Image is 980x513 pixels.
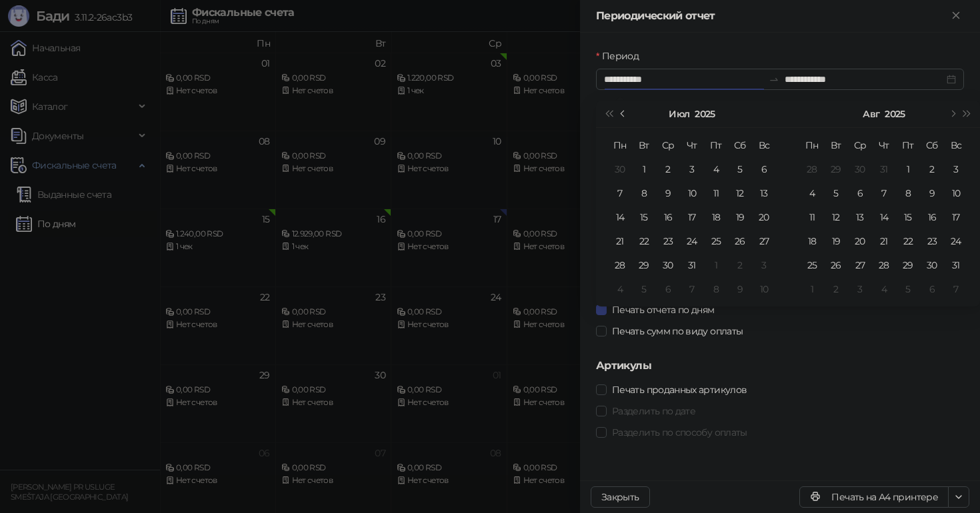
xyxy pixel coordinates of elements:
div: 6 [660,281,676,297]
div: 20 [852,233,868,249]
td: 2025-07-17 [680,205,704,229]
button: Следующий месяц (PageDown) [945,101,959,127]
div: 21 [876,233,892,249]
td: 2025-09-02 [824,277,848,301]
td: 2025-07-16 [656,205,680,229]
td: 2025-08-02 [728,253,752,277]
td: 2025-08-03 [752,253,776,277]
div: 15 [636,209,652,225]
td: 2025-08-05 [632,277,656,301]
div: 16 [924,209,940,225]
td: 2025-07-06 [752,157,776,181]
td: 2025-08-01 [704,253,728,277]
div: 10 [756,281,772,297]
span: Печать проданных артикулов [607,382,752,397]
button: Выбрать год [885,101,905,127]
div: 28 [612,257,628,273]
div: 6 [852,185,868,201]
div: 23 [924,233,940,249]
div: 7 [612,185,628,201]
span: Печать сумм по виду оплаты [607,324,748,338]
td: 2025-07-28 [800,157,824,181]
div: 29 [636,257,652,273]
td: 2025-07-21 [608,229,632,253]
span: Разделить по дате [607,404,701,418]
div: 1 [804,281,820,297]
div: 14 [876,209,892,225]
td: 2025-08-09 [728,277,752,301]
td: 2025-07-10 [680,181,704,205]
td: 2025-07-04 [704,157,728,181]
th: Пн [608,133,632,157]
td: 2025-07-30 [656,253,680,277]
th: Пн [800,133,824,157]
td: 2025-08-24 [944,229,968,253]
div: 4 [708,161,724,177]
div: 30 [924,257,940,273]
td: 2025-09-05 [896,277,920,301]
td: 2025-07-01 [632,157,656,181]
div: 5 [900,281,916,297]
td: 2025-07-29 [824,157,848,181]
td: 2025-08-18 [800,229,824,253]
div: 28 [804,161,820,177]
td: 2025-07-14 [608,205,632,229]
td: 2025-07-09 [656,181,680,205]
td: 2025-08-21 [872,229,896,253]
td: 2025-07-03 [680,157,704,181]
td: 2025-08-25 [800,253,824,277]
div: 4 [612,281,628,297]
td: 2025-08-23 [920,229,944,253]
div: 7 [684,281,700,297]
td: 2025-08-27 [848,253,872,277]
div: 26 [828,257,844,273]
td: 2025-08-31 [944,253,968,277]
div: 26 [732,233,748,249]
td: 2025-08-12 [824,205,848,229]
button: Предыдущий год (Control + left) [601,101,616,127]
div: 13 [852,209,868,225]
span: Печать отчета по дням [607,302,720,317]
div: 30 [660,257,676,273]
button: Выбрать месяц [669,101,689,127]
td: 2025-08-06 [656,277,680,301]
button: Печать на А4 принтере [799,486,949,508]
td: 2025-08-05 [824,181,848,205]
td: 2025-08-04 [800,181,824,205]
td: 2025-07-12 [728,181,752,205]
td: 2025-07-11 [704,181,728,205]
div: 29 [900,257,916,273]
td: 2025-07-25 [704,229,728,253]
div: 22 [900,233,916,249]
div: 3 [684,161,700,177]
button: Следующий год (Control + right) [960,101,975,127]
td: 2025-09-01 [800,277,824,301]
button: Выбрать год [695,101,715,127]
div: 9 [924,185,940,201]
th: Вс [752,133,776,157]
div: 27 [852,257,868,273]
td: 2025-09-06 [920,277,944,301]
div: Периодический отчет [596,8,948,24]
div: 8 [708,281,724,297]
div: 13 [756,185,772,201]
div: 3 [756,257,772,273]
td: 2025-07-05 [728,157,752,181]
td: 2025-07-27 [752,229,776,253]
div: 8 [636,185,652,201]
td: 2025-08-07 [872,181,896,205]
div: 4 [876,281,892,297]
td: 2025-07-29 [632,253,656,277]
td: 2025-08-10 [752,277,776,301]
td: 2025-07-31 [872,157,896,181]
div: 18 [804,233,820,249]
div: 30 [612,161,628,177]
div: 2 [660,161,676,177]
td: 2025-07-28 [608,253,632,277]
td: 2025-08-02 [920,157,944,181]
div: 19 [828,233,844,249]
td: 2025-08-06 [848,181,872,205]
td: 2025-08-22 [896,229,920,253]
th: Вт [632,133,656,157]
td: 2025-07-22 [632,229,656,253]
